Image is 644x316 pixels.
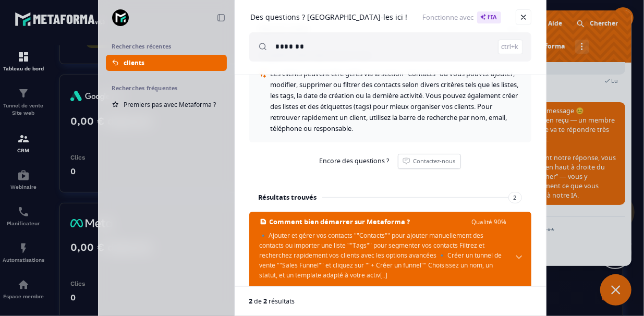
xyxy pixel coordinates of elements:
span: 🔹 Ajouter et gérer vos contacts ""Contacts"" pour ajouter manuellement des contacts ou importer u... [260,230,507,280]
span: Fonctionne avec [423,11,501,23]
h2: Recherches fréquentes [112,84,221,92]
span: Premiers pas avec Metaforma ? [124,100,216,109]
span: 2 [264,297,268,306]
h3: Résultats trouvés [259,192,317,203]
span: Les clients peuvent être gérés via la section "Contacts" où vous pouvez ajouter, modifier, suppri... [271,69,520,133]
h2: Recherches récentes [112,43,221,50]
span: 2 [249,297,253,306]
h1: Des questions ? [GEOGRAPHIC_DATA]-les ici ! [251,13,408,22]
span: clients [124,58,145,67]
div: de résultats [249,297,527,305]
span: Comment bien démarrer sur Metaforma ? [270,217,410,226]
span: Qualité 90% [472,218,507,226]
a: Réduire [214,10,228,25]
a: Fermer [516,9,531,25]
span: l'IA [477,11,501,23]
span: Encore des questions ? [320,157,390,165]
span: 2 [508,192,522,203]
a: Contactez-nous [398,154,461,169]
